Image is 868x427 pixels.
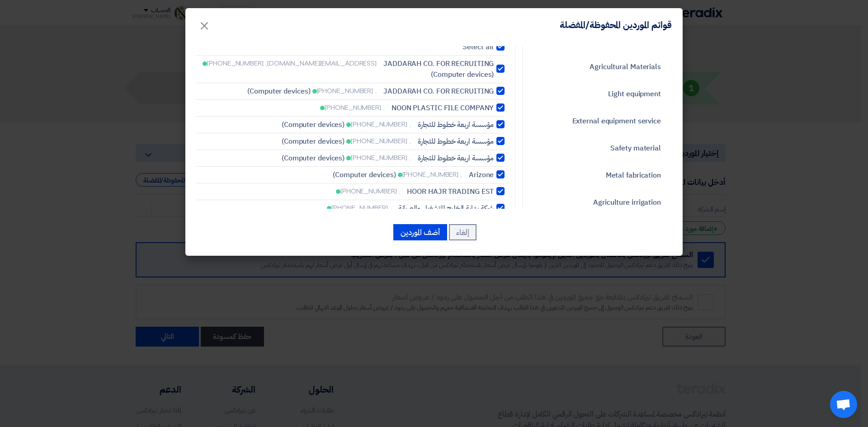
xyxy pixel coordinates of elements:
span: HOOR HAJR TRADING EST [407,186,494,197]
span: [PHONE_NUMBER] [340,187,397,196]
button: Close [192,14,217,33]
a: External equipment service [532,109,672,133]
a: Light equipment [532,82,672,106]
span: [PHONE_NUMBER] [351,136,407,146]
span: (Computer devices) [282,119,344,130]
span: شركة بداية الخليج للتشغيل والصيانة [398,203,494,214]
span: , [390,203,392,213]
span: JADDARAH CO. FOR RECRUITING [383,58,494,69]
span: (Computer devices) [282,153,344,164]
span: [PHONE_NUMBER] [331,203,388,213]
button: إلغاء [449,224,476,240]
a: Open chat [830,391,857,418]
span: × [199,12,210,39]
span: [PHONE_NUMBER] [317,86,373,96]
span: (Computer devices) [431,69,494,80]
span: (Computer devices) [333,169,396,180]
h4: قوائم الموردين المحفوظة/المفضلة [560,19,672,31]
a: Agriculture irrigation [532,191,672,214]
span: [EMAIL_ADDRESS][DOMAIN_NAME], [266,59,377,68]
a: Agricultural Materials [532,55,672,79]
span: مؤسسة اربعة خطوط للتجارة [418,119,494,130]
span: , [461,170,462,179]
span: NOON PLASTIC FILE COMPANY [392,103,494,113]
span: Arizone [469,169,494,180]
span: Select all [462,42,494,52]
button: أضف الموردين [393,224,447,240]
span: [PHONE_NUMBER] [325,103,381,113]
span: , [410,120,411,129]
span: , [375,86,377,96]
span: (Computer devices) [282,136,344,147]
span: (Computer devices) [247,86,310,97]
span: [PHONE_NUMBER] [351,153,407,163]
span: [PHONE_NUMBER] [207,59,264,68]
span: , [410,136,411,146]
span: JADDARAH CO. FOR RECRUITING [383,86,494,97]
span: , [399,187,401,196]
span: مؤسسة اربعة خطوط للتجارة [418,153,494,164]
a: Metal fabrication [532,164,672,187]
span: مؤسسة اربعة خطوط للتجارة [418,136,494,147]
span: , [410,153,411,163]
span: , [383,103,385,113]
span: [PHONE_NUMBER] [402,170,459,179]
a: Safety material [532,136,672,160]
span: [PHONE_NUMBER] [351,120,407,129]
